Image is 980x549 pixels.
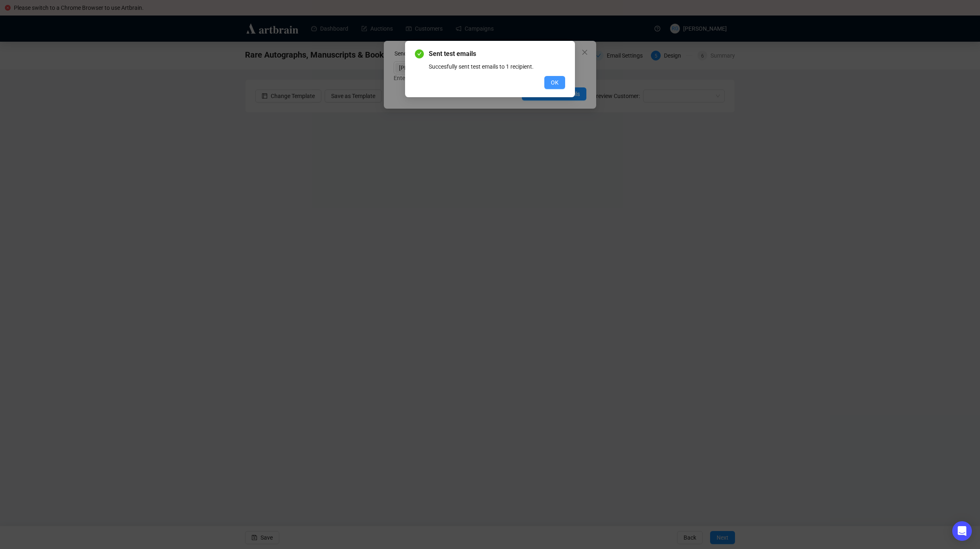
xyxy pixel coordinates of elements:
[551,78,559,87] span: OK
[429,62,565,71] div: Succesfully sent test emails to 1 recipient.
[544,76,565,89] button: OK
[952,521,972,541] div: Open Intercom Messenger
[429,49,565,59] span: Sent test emails
[415,49,424,58] span: check-circle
